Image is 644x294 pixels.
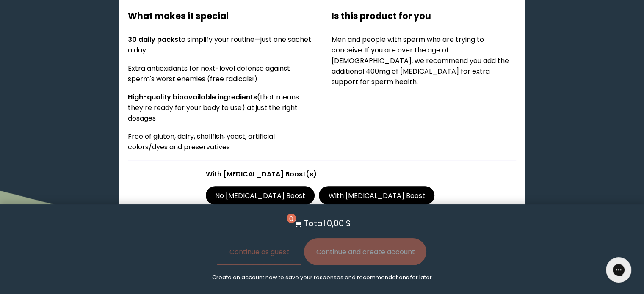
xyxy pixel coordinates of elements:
[128,92,257,102] strong: High-quality bioavailable ingredients
[128,63,312,84] p: Extra antioxidants for next-level defense against sperm's worst enemies (free radicals!)
[319,186,434,205] label: With [MEDICAL_DATA] Boost
[128,131,312,152] p: Free of gluten, dairy, shellfish, yeast, artificial colors/dyes and preservatives
[304,217,351,230] p: Total: 0,00 $
[332,34,516,87] p: Men and people with sperm who are trying to conceive. If you are over the age of [DEMOGRAPHIC_DAT...
[128,34,312,55] p: to simplify your routine—just one sachet a day
[332,9,516,22] h4: Is this product for you
[206,186,315,205] label: No [MEDICAL_DATA] Boost
[128,92,312,124] p: (that means they’re ready for your body to use) at just the right dosages
[287,214,296,223] span: 0
[206,169,439,179] p: With [MEDICAL_DATA] Boost(s)
[304,238,426,265] button: Continue and create account
[128,9,312,22] h4: What makes it special
[217,238,301,265] button: Continue as guest
[212,274,432,281] p: Create an account now to save your responses and recommendations for later
[128,35,178,44] strong: 30 daily packs
[602,254,636,286] iframe: Gorgias live chat messenger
